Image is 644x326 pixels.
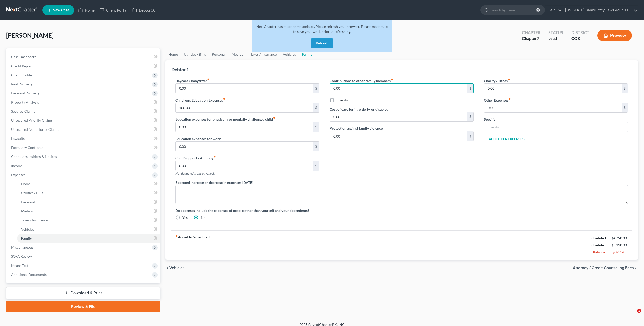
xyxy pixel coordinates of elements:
label: Specify [337,97,348,103]
i: chevron_left [165,266,169,270]
span: Attorney / Credit Counseling Fees [573,266,634,270]
i: fiber_manual_record [391,78,393,81]
div: $ [467,131,473,141]
span: Vehicles [169,266,185,270]
label: Do expenses include the expenses of people other than yourself and your dependents? [175,208,628,213]
div: $ [313,122,319,132]
span: Codebtors Insiders & Notices [11,154,57,159]
span: Not deducted from paycheck [175,171,215,175]
span: Additional Documents [11,272,47,277]
input: -- [330,112,467,122]
span: Secured Claims [11,109,35,113]
i: fiber_manual_record [223,97,225,100]
a: Vehicles [17,225,160,234]
div: $ [622,84,628,93]
iframe: Intercom live chat [627,309,639,321]
a: Home [165,48,181,60]
div: $ [467,84,473,93]
span: Case Dashboard [11,55,37,59]
span: Income [11,164,23,168]
a: Medical [229,48,247,60]
a: Client Portal [97,6,130,15]
span: Personal Property [11,91,40,95]
span: Unsecured Priority Claims [11,118,53,122]
a: Help [545,6,562,15]
a: DebtorCC [130,6,158,15]
a: Property Analysis [7,98,160,107]
input: -- [484,84,622,93]
span: Property Analysis [11,100,39,104]
label: Other Expenses [484,97,511,103]
a: Executory Contracts [7,143,160,152]
span: Personal [21,200,35,204]
div: $5,128.00 [611,243,628,248]
a: Secured Claims [7,107,160,116]
a: Utilities / Bills [17,188,160,198]
input: -- [176,84,313,93]
input: Search by name... [491,5,537,15]
strong: Schedule J: [590,243,607,247]
label: Specify [484,117,495,122]
a: Home [17,179,160,188]
a: Medical [17,207,160,216]
div: $ [467,112,473,122]
a: Download & Print [6,287,160,299]
div: District [571,30,589,36]
label: No [201,215,206,220]
strong: Schedule I: [590,236,607,240]
div: $ [622,103,628,113]
input: -- [176,161,313,171]
button: Add Other Expenses [484,137,525,141]
button: Preview [597,30,632,41]
a: Personal [17,198,160,207]
label: Daycare / Babysitter [175,78,210,83]
a: Lawsuits [7,134,160,143]
label: Education expenses for physically or mentally challenged child [175,117,275,122]
label: Children's Education Expenses [175,97,225,103]
span: New Case [53,8,69,12]
input: -- [330,131,467,141]
strong: Balance: [593,250,606,254]
span: Executory Contracts [11,145,43,150]
span: Utilities / Bills [21,191,43,195]
div: $ [313,103,319,113]
label: Cost of care for ill, elderly, or disabled [330,107,388,112]
div: Chapter [522,36,540,41]
a: Personal [209,48,229,60]
span: Taxes / Insurance [21,218,48,222]
button: chevron_left Vehicles [165,266,185,270]
div: Chapter [522,30,540,36]
i: fiber_manual_record [508,97,511,100]
a: Home [76,6,97,15]
a: Taxes / Insurance [247,48,280,60]
span: Unsecured Nonpriority Claims [11,127,59,132]
a: [US_STATE] Bankruptcy Law Group, LLC [562,6,638,15]
div: Status [548,30,563,36]
i: fiber_manual_record [207,78,210,81]
span: 1 [637,309,641,313]
a: Unsecured Priority Claims [7,116,160,125]
i: fiber_manual_record [508,78,510,81]
button: Refresh [311,38,333,48]
label: Protection against family violence [330,126,383,131]
a: Taxes / Insurance [17,216,160,225]
span: Vehicles [21,227,34,231]
span: NextChapter has made some updates. Please refresh your browser. Please make sure to save your wor... [256,24,388,34]
a: Case Dashboard [7,52,160,61]
span: Real Property [11,82,33,86]
input: -- [484,103,622,113]
div: $ [313,84,319,93]
a: Review & File [6,301,160,312]
div: $ [313,142,319,151]
span: Home [21,182,31,186]
a: Unsecured Nonpriority Claims [7,125,160,134]
input: -- [330,84,467,93]
label: Contributions to other family members [330,78,393,83]
i: chevron_right [634,266,638,270]
a: SOFA Review [7,252,160,261]
a: Credit Report [7,61,160,71]
div: -$329.70 [611,250,628,255]
input: -- [176,122,313,132]
i: fiber_manual_record [175,235,178,237]
i: fiber_manual_record [273,117,275,119]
